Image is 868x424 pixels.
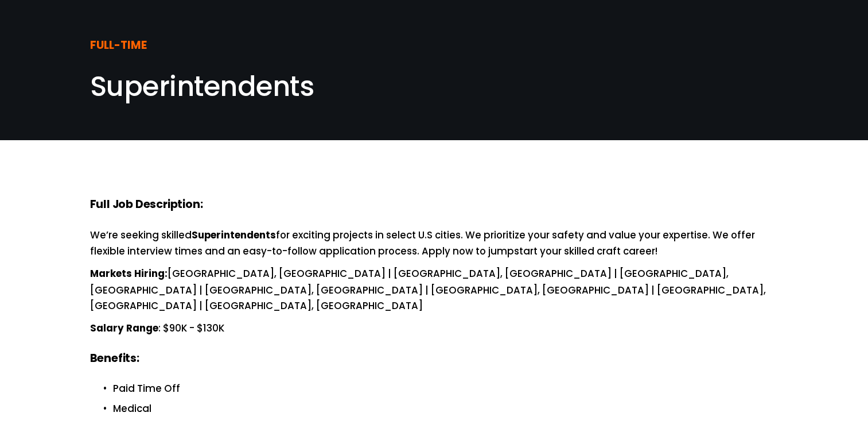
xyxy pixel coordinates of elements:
strong: Salary Range [90,321,158,337]
strong: FULL-TIME [90,37,147,56]
span: Superintendents [90,67,314,106]
strong: Benefits: [90,350,139,369]
p: Paid Time Off [113,381,779,396]
strong: Markets Hiring: [90,266,168,283]
p: [GEOGRAPHIC_DATA], [GEOGRAPHIC_DATA] | [GEOGRAPHIC_DATA], [GEOGRAPHIC_DATA] | [GEOGRAPHIC_DATA], ... [90,266,779,314]
strong: Superintendents [192,228,276,244]
strong: Full Job Description: [90,196,203,215]
p: Medical [113,401,779,417]
p: : $90K - $130K [90,321,779,337]
p: We’re seeking skilled for exciting projects in select U.S cities. We prioritize your safety and v... [90,228,779,260]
